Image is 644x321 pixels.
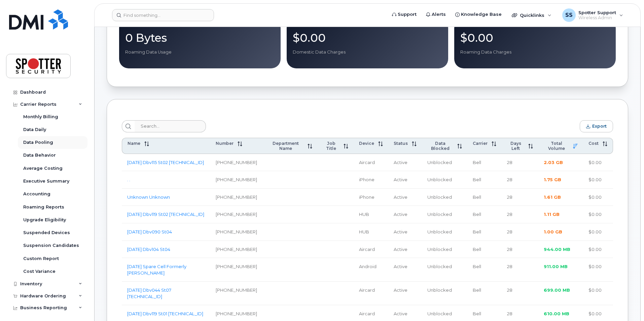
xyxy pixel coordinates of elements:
a: [DATE] Dbv119 St02 [TECHNICAL_ID] [127,212,204,217]
span: Quicklinks [520,12,544,18]
td: iPhone [354,171,388,189]
p: $0.00 [293,32,442,44]
td: Unblocked [422,282,468,305]
div: Spotter Support [558,8,628,22]
td: [PHONE_NUMBER] [210,223,262,241]
a: [DATE] Dbv115 St02 [TECHNICAL_ID] [127,160,204,165]
td: HUB [354,206,388,223]
span: Status [394,141,408,146]
td: $0.00 [583,282,613,305]
span: Job Title [323,141,339,151]
p: Roaming Data Charges [460,49,610,55]
td: 28 [502,189,538,206]
td: Unblocked [422,154,468,171]
td: 28 [502,223,538,241]
span: Name [128,141,140,146]
a: [DATE] Spare Cell Formerly [PERSON_NAME] [127,264,186,276]
td: Bell [467,154,502,171]
td: $0.00 [583,206,613,223]
span: Cost [588,141,599,146]
span: 699.00 MB [544,287,570,293]
span: SS [565,11,573,19]
span: 610.00 MB [544,311,569,316]
span: Export [592,124,607,129]
td: Active [388,189,422,206]
a: . . [127,177,130,182]
a: [DATE] Dbv119 St01 [TECHNICAL_ID] [127,311,203,316]
td: Active [388,258,422,282]
td: Unblocked [422,223,468,241]
td: Aircard [354,241,388,258]
span: Alerts [432,11,446,18]
a: Alerts [421,8,451,21]
td: $0.00 [583,189,613,206]
p: $0.00 [460,32,610,44]
td: [PHONE_NUMBER] [210,206,262,223]
span: 1.00 GB [544,229,562,234]
span: 2.03 GB [544,160,563,165]
td: Android [354,258,388,282]
td: Active [388,241,422,258]
span: Department Name [268,141,303,151]
td: [PHONE_NUMBER] [210,154,262,171]
td: Active [388,223,422,241]
span: Spotter Support [578,10,616,15]
p: Domestic Data Charges [293,49,442,55]
div: Quicklinks [507,8,556,22]
a: Support [387,8,421,21]
td: Bell [467,223,502,241]
td: HUB [354,223,388,241]
a: Knowledge Base [451,8,506,21]
span: 1.75 GB [544,177,561,182]
td: Unblocked [422,258,468,282]
td: Aircard [354,282,388,305]
td: [PHONE_NUMBER] [210,258,262,282]
span: Number [216,141,234,146]
td: Active [388,171,422,189]
td: Bell [467,258,502,282]
button: Export [580,120,613,132]
span: Device [359,141,374,146]
span: Carrier [473,141,488,146]
span: Total Volume [544,141,569,151]
td: [PHONE_NUMBER] [210,241,262,258]
td: 28 [502,206,538,223]
p: Roaming Data Usage [125,49,275,55]
td: 28 [502,258,538,282]
td: Active [388,206,422,223]
span: Days Left [507,141,524,151]
td: $0.00 [583,171,613,189]
td: Bell [467,206,502,223]
td: 28 [502,241,538,258]
input: Find something... [112,9,214,21]
td: Bell [467,171,502,189]
td: iPhone [354,189,388,206]
td: $0.00 [583,241,613,258]
a: Unknown Unknown [127,194,170,200]
a: [DATE] Dbv104 St04 [127,247,170,252]
td: 28 [502,171,538,189]
td: $0.00 [583,154,613,171]
p: 0 Bytes [125,32,275,44]
input: Search... [135,120,206,132]
td: 28 [502,282,538,305]
td: [PHONE_NUMBER] [210,282,262,305]
a: [DATE] Dbv090 St04 [127,229,172,234]
span: 1.11 GB [544,212,560,217]
td: Unblocked [422,241,468,258]
td: Bell [467,241,502,258]
td: $0.00 [583,258,613,282]
td: Unblocked [422,171,468,189]
td: Unblocked [422,189,468,206]
span: Support [398,11,417,18]
td: 28 [502,154,538,171]
td: Active [388,282,422,305]
td: Bell [467,189,502,206]
span: Knowledge Base [461,11,502,18]
span: Data Blocked [427,141,454,151]
td: Active [388,154,422,171]
a: [DATE] Dbv044 St07 [TECHNICAL_ID] [127,287,171,299]
span: 1.61 GB [544,194,561,200]
span: 911.00 MB [544,264,568,269]
span: Wireless Admin [578,15,616,21]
